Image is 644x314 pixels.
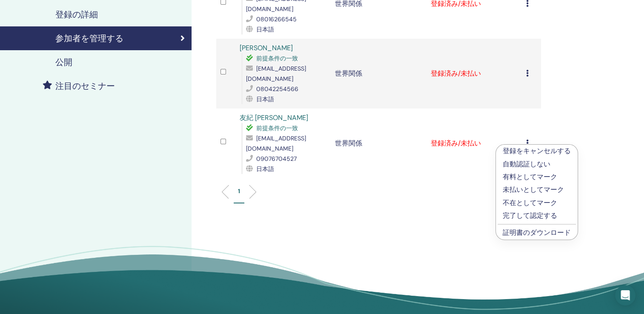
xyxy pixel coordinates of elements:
span: 日本語 [256,95,274,103]
span: 前提条件の一致 [256,124,298,132]
p: 未払いとしてマーク [503,185,571,195]
span: 日本語 [256,26,274,33]
h4: 注目のセミナー [55,81,115,91]
p: 1 [238,187,240,196]
span: 09076704527 [256,155,297,163]
td: 世界関係 [331,39,426,108]
span: 前提条件の一致 [256,54,298,62]
p: 登録をキャンセルする [503,146,571,156]
span: 08042254566 [256,85,298,93]
td: 世界関係 [331,108,426,178]
div: インターコムメッセンジャーを開く [615,285,635,305]
a: 友紀 [PERSON_NAME] [240,113,308,122]
span: [EMAIL_ADDRESS][DOMAIN_NAME] [246,134,306,152]
a: [PERSON_NAME] [240,43,293,52]
a: 証明書のダウンロード [503,228,571,237]
p: 完了して認定する [503,211,571,221]
p: 有料としてマーク [503,172,571,182]
h4: 公開 [55,57,72,67]
p: 不在としてマーク [503,198,571,208]
span: 日本語 [256,165,274,173]
p: 自動認証しない [503,159,571,169]
h4: 登録の詳細 [55,9,98,20]
span: 08016266545 [256,15,297,23]
h4: 参加者を管理する [55,33,123,43]
span: [EMAIL_ADDRESS][DOMAIN_NAME] [246,65,306,83]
